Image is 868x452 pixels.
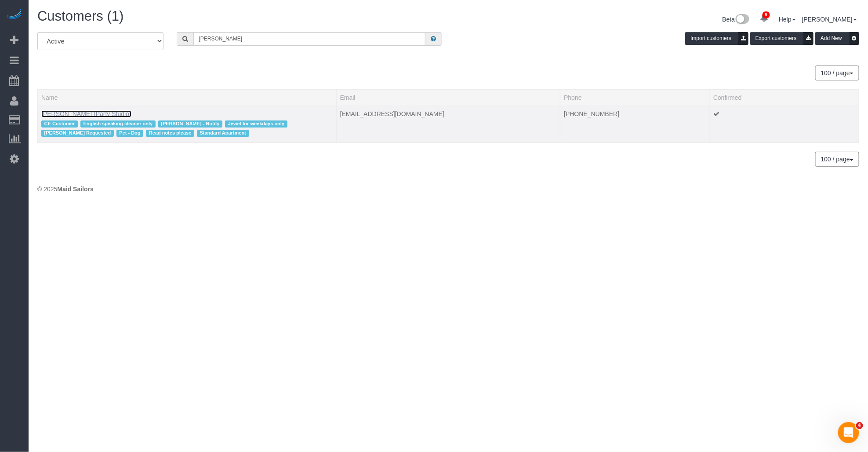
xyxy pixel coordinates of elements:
input: Search customers ... [193,32,425,46]
a: Help [779,16,796,23]
span: Jewel for weekdays only [225,120,287,128]
button: Add New [815,32,859,45]
td: Name [38,106,337,143]
a: [PERSON_NAME] [802,16,857,23]
button: Import customers [685,32,748,45]
span: Read notes please [146,130,194,137]
nav: Pagination navigation [816,152,859,167]
div: © 2025 [37,185,859,193]
span: 9 [763,11,770,18]
span: Standard Apartment [197,130,249,137]
span: English speaking cleaner only [80,120,156,128]
td: Confirmed [710,106,859,143]
div: Tags [41,118,333,139]
th: Email [336,89,560,106]
strong: Maid Sailors [57,186,93,193]
button: Export customers [750,32,814,45]
button: 100 / page [815,152,859,167]
nav: Pagination navigation [816,66,859,80]
iframe: Intercom live chat [838,422,859,443]
span: Customers (1) [37,8,123,24]
a: 9 [755,9,773,28]
img: Automaid Logo [5,9,23,21]
span: 4 [856,422,863,429]
td: Email [336,106,560,143]
a: [PERSON_NAME] (Party Studio) [41,110,131,117]
span: CE Customer [41,120,78,128]
a: Beta [723,16,750,23]
span: [PERSON_NAME] Requested [41,130,114,137]
th: Name [38,89,337,106]
span: Pet - Dog [116,130,143,137]
td: Phone [560,106,710,143]
img: New interface [735,14,749,26]
th: Phone [560,89,710,106]
span: [PERSON_NAME] - Notify [158,120,222,128]
th: Confirmed [710,89,859,106]
button: 100 / page [815,66,859,80]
